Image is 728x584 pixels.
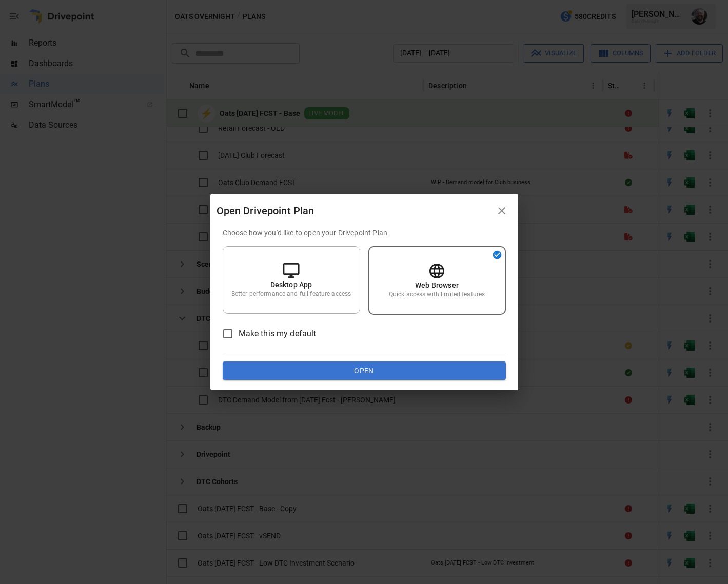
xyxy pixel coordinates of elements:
button: Open [223,361,506,380]
p: Web Browser [415,280,459,290]
p: Choose how you'd like to open your Drivepoint Plan [223,228,506,238]
div: Open Drivepoint Plan [217,203,491,219]
p: Quick access with limited features [389,290,485,299]
span: Make this my default [239,328,317,340]
p: Better performance and full feature access [231,290,351,298]
p: Desktop App [270,279,312,290]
